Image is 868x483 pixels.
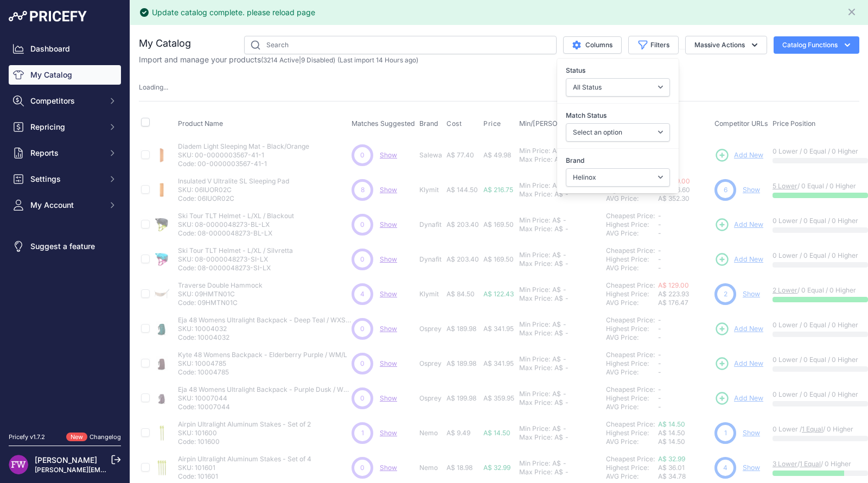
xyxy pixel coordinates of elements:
span: - [658,212,661,220]
a: Suggest a feature [9,237,121,256]
p: Eja 48 Womens Ultralight Backpack - Deep Teal / WXS/S [178,316,352,325]
p: Diadem Light Sleeping Mat - Black/Orange [178,142,309,151]
a: Add New [714,356,763,371]
a: Add New [714,321,763,336]
span: Show [380,394,397,402]
p: Nemo [419,429,442,437]
p: Code: 101600 [178,437,311,446]
div: Pricefy v1.7.2 [9,433,45,442]
a: Cheapest Price: [606,212,655,220]
span: A$ 203.40 [446,220,479,228]
div: Min Price: [519,459,550,468]
p: Klymit [419,186,442,194]
span: A$ 77.40 [446,151,474,159]
div: - [563,294,569,303]
span: A$ 216.75 [483,186,513,194]
span: Show [380,325,397,333]
span: Min/[PERSON_NAME] [519,119,588,128]
span: Show [380,151,397,159]
a: Cheapest Price: [606,281,655,289]
span: 6 [724,185,727,195]
div: AVG Price: [606,194,658,203]
span: A$ 199.98 [446,394,476,402]
span: A$ 189.98 [446,325,476,333]
span: - [658,368,661,376]
p: Ski Tour TLT Helmet - L/XL / Silvretta [178,246,293,255]
a: Changelog [90,433,121,441]
span: Add New [734,220,763,230]
span: - [658,255,661,263]
div: Highest Price: [606,394,658,403]
p: SKU: 10007044 [178,394,352,403]
div: AVG Price: [606,403,658,411]
div: A$ 352.30 [658,194,710,203]
button: Reports [9,143,121,163]
a: Cheapest Price: [606,455,655,463]
a: 3 Lower [773,460,797,468]
a: 1 Equal [800,460,821,468]
span: Competitor URLs [714,119,768,128]
div: A$ [554,398,563,407]
span: 0 [360,359,365,368]
p: 0 Lower / 0 Equal / 0 Higher [773,390,868,399]
span: A$ 32.99 [483,463,510,472]
div: Min Price: [519,181,550,190]
p: Osprey [419,359,442,368]
span: - [658,246,661,255]
a: A$ 14.50 [658,420,685,428]
a: Add New [714,148,763,163]
div: Min Price: [519,320,550,329]
div: A$ 34.78 [658,472,710,481]
a: Cheapest Price: [606,316,655,324]
a: Show [380,290,397,298]
p: Dynafit [419,255,442,264]
button: Filters [628,36,679,54]
div: Highest Price: [606,463,658,472]
div: - [561,459,566,468]
div: A$ [552,355,561,364]
div: Max Price: [519,398,552,407]
span: 0 [360,255,365,264]
div: A$ [552,147,561,155]
div: AVG Price: [606,298,658,307]
span: Competitors [30,96,101,106]
div: A$ [552,181,561,190]
a: 1 Equal [802,425,823,433]
div: Min Price: [519,251,550,259]
button: Competitors [9,91,121,111]
span: 8 [361,185,365,195]
a: Show [743,186,760,194]
p: Klymit [419,290,442,298]
span: A$ 341.95 [483,325,514,333]
a: Show [380,359,397,367]
span: - [658,403,661,411]
div: Highest Price: [606,325,658,333]
label: Match Status [566,110,670,121]
span: Cost [446,119,462,128]
p: SKU: 101600 [178,429,311,437]
span: Add New [734,150,763,161]
span: - [658,359,661,367]
div: - [563,225,569,233]
span: 0 [360,393,365,403]
span: A$ 18.98 [446,463,473,472]
span: Reports [30,148,101,158]
p: Salewa [419,151,442,160]
a: Show [380,220,397,228]
p: Osprey [419,325,442,333]
a: Show [380,255,397,263]
div: A$ [554,364,563,372]
div: AVG Price: [606,264,658,272]
span: - [658,316,661,324]
div: Min Price: [519,424,550,433]
div: Max Price: [519,433,552,442]
a: [PERSON_NAME] [35,455,97,465]
div: AVG Price: [606,437,658,446]
div: Min Price: [519,216,550,225]
div: Highest Price: [606,220,658,229]
p: 0 Lower / 0 Equal / 0 Higher [773,355,868,364]
span: New [66,433,87,442]
span: - [658,351,661,359]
